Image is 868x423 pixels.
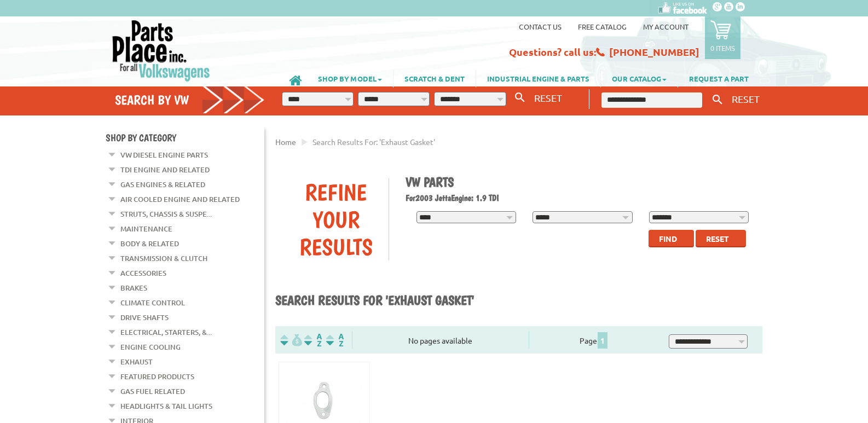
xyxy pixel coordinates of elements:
a: OUR CATALOG [601,69,678,88]
button: RESET [530,90,566,106]
h1: Search results for 'exhaust gasket' [275,292,762,310]
a: Home [275,137,296,147]
h4: Shop By Category [106,132,264,143]
button: Search By VW... [511,90,529,106]
a: Engine Cooling [120,340,181,354]
img: Sort by Sales Rank [324,334,346,346]
button: RESET [727,91,764,107]
span: Engine: 1.9 TDI [451,193,499,203]
span: Find [659,234,677,244]
img: Parts Place Inc! [111,19,211,82]
a: Electrical, Starters, &... [120,325,212,339]
a: Headlights & Tail Lights [120,399,212,413]
span: Search results for: 'exhaust gasket' [313,137,435,147]
span: For [406,193,415,203]
span: 1 [598,332,607,349]
div: Refine Your Results [283,178,389,260]
a: Transmission & Clutch [120,251,207,265]
a: Maintenance [120,222,172,236]
a: Drive Shafts [120,310,169,325]
a: 0 items [705,16,740,59]
img: filterpricelow.svg [280,334,302,346]
div: No pages available [352,335,529,346]
h2: 2003 Jetta [406,193,755,203]
a: TDI Engine and Related [120,163,210,177]
span: RESET [732,93,760,105]
span: RESET [534,92,562,103]
a: Exhaust [120,355,153,369]
p: 0 items [710,43,735,53]
a: Gas Engines & Related [120,177,205,192]
button: Keyword Search [709,91,726,109]
a: INDUSTRIAL ENGINE & PARTS [476,69,600,88]
a: Contact us [519,22,562,31]
h4: Search by VW [115,92,265,108]
a: SHOP BY MODEL [307,69,393,88]
a: REQUEST A PART [678,69,760,88]
a: My Account [643,22,688,31]
a: Body & Related [120,236,179,251]
a: Brakes [120,281,147,295]
h1: VW Parts [406,174,755,190]
span: Reset [706,234,729,244]
a: Free Catalog [578,22,627,31]
a: Featured Products [120,369,194,384]
button: Find [649,230,694,247]
a: Gas Fuel Related [120,384,185,398]
a: Accessories [120,266,166,280]
a: SCRATCH & DENT [394,69,476,88]
div: Page [529,331,659,349]
button: Reset [696,230,746,247]
a: Struts, Chassis & Suspe... [120,207,212,221]
img: Sort by Headline [302,334,324,346]
a: VW Diesel Engine Parts [120,148,208,162]
a: Air Cooled Engine and Related [120,192,240,206]
a: Climate Control [120,295,185,310]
